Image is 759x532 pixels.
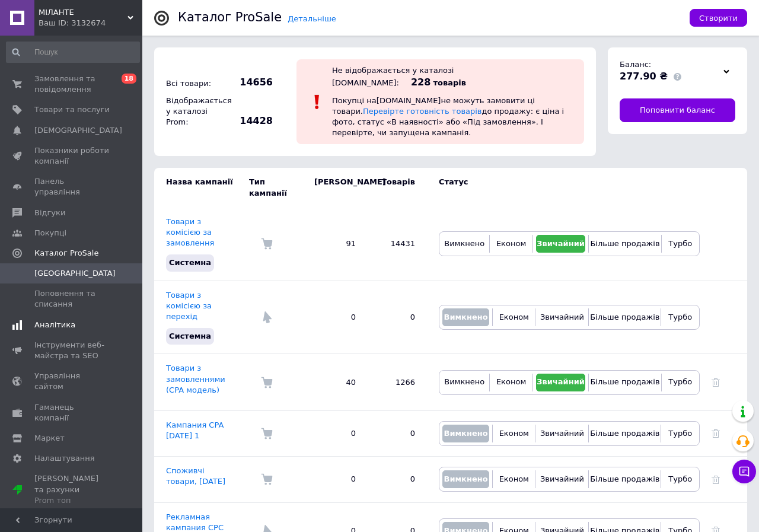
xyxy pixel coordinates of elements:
button: Більше продажів [592,308,658,326]
span: Більше продажів [590,474,659,483]
div: Ваш ID: 3132674 [39,18,142,28]
span: Відгуки [34,208,65,218]
span: Економ [499,429,529,438]
button: Вимкнено [442,308,489,326]
td: 14431 [368,208,427,281]
span: Поповнення та списання [34,288,110,310]
span: Вимкнено [444,429,487,438]
div: Всі товари: [163,75,228,92]
td: 0 [368,410,427,456]
span: [PERSON_NAME] та рахунки [34,473,110,506]
button: Турбо [665,235,696,253]
span: Більше продажів [590,313,659,321]
td: 0 [302,457,368,502]
span: Більше продажів [590,377,659,386]
a: Поповнити баланс [620,98,735,122]
span: Поповнити баланс [640,105,715,116]
a: Видалити [712,378,720,387]
td: 0 [368,457,427,502]
button: Вимкнено [442,425,489,442]
span: Турбо [668,313,692,321]
span: Звичайний [537,239,585,248]
input: Пошук [6,42,140,63]
button: Економ [496,425,532,442]
button: Вимкнено [442,235,486,253]
button: Звичайний [536,235,586,253]
span: Вимкнено [444,474,487,483]
td: 0 [302,281,368,354]
a: Перевірте готовність товарів [363,107,482,116]
div: Каталог ProSale [178,11,282,24]
td: 1266 [368,354,427,411]
a: Товари з замовленнями (CPA модель) [166,364,225,394]
a: Детальніше [288,14,336,23]
span: [GEOGRAPHIC_DATA] [34,268,116,279]
span: Товари та послуги [34,104,110,115]
span: Турбо [668,239,692,248]
button: Звичайний [538,470,585,488]
span: Вимкнено [444,377,484,386]
button: Вимкнено [442,470,489,488]
span: Каталог ProSale [34,248,98,259]
button: Турбо [664,308,696,326]
span: Маркет [34,433,65,444]
span: Системна [169,332,211,340]
span: Більше продажів [590,239,659,248]
span: Створити [699,14,738,23]
span: Звичайний [540,429,584,438]
button: Турбо [664,470,696,488]
span: Більше продажів [590,429,659,438]
button: Створити [690,9,747,27]
span: Вимкнено [444,313,487,321]
td: [PERSON_NAME] [302,168,368,207]
span: [DEMOGRAPHIC_DATA] [34,125,122,136]
span: 277.90 ₴ [620,71,668,82]
button: Більше продажів [592,470,658,488]
button: Економ [496,470,532,488]
span: Інструменти веб-майстра та SEO [34,340,110,361]
img: Комісія за замовлення [261,238,273,250]
span: 18 [122,74,136,84]
span: Покупці на [DOMAIN_NAME] не можуть замовити ці товари. до продажу: є ціна і фото, статус «В наявн... [332,96,564,138]
span: Вимкнено [444,239,484,248]
img: Комісія за замовлення [261,473,273,485]
span: Налаштування [34,453,95,464]
span: товарів [433,78,466,87]
span: 14656 [231,76,273,89]
td: 40 [302,354,368,411]
a: Товари з комісією за перехід [166,291,212,321]
a: Кампания CPA [DATE] 1 [166,420,224,440]
a: Видалити [712,474,720,483]
td: Тип кампанії [249,168,302,207]
td: 0 [368,281,427,354]
span: Звичайний [540,313,584,321]
span: Економ [496,239,526,248]
button: Вимкнено [442,374,486,391]
div: Відображається у каталозі Prom: [163,93,228,131]
td: Товарів [368,168,427,207]
span: 228 [411,77,430,88]
button: Чат з покупцем [732,460,756,483]
td: Назва кампанії [154,168,249,207]
span: Системна [169,258,211,267]
span: Турбо [668,474,692,483]
button: Турбо [664,425,696,442]
span: Замовлення та повідомлення [34,74,110,95]
span: Покупці [34,228,66,238]
button: Звичайний [536,374,586,391]
button: Звичайний [538,308,585,326]
span: Економ [496,377,526,386]
button: Звичайний [538,425,585,442]
span: 14428 [231,114,273,128]
span: Гаманець компанії [34,402,110,423]
span: Турбо [668,429,692,438]
button: Більше продажів [592,374,658,391]
img: Комісія за замовлення [261,377,273,388]
span: Економ [499,474,529,483]
td: Статус [427,168,700,207]
button: Економ [493,235,529,253]
a: Видалити [712,429,720,438]
span: Звичайний [540,474,584,483]
img: Комісія за перехід [261,311,273,323]
a: Товари з комісією за замовлення [166,217,214,247]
